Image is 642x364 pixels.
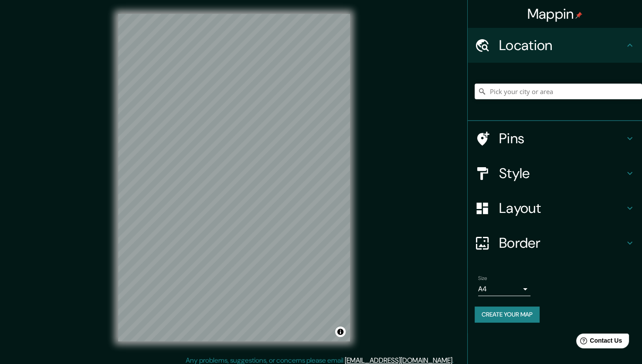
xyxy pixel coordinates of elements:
input: Pick your city or area [475,84,642,99]
div: A4 [478,282,530,296]
iframe: Help widget launcher [564,330,632,354]
h4: Border [499,234,625,252]
div: Pins [468,121,642,156]
div: Layout [468,191,642,226]
canvas: Map [118,14,350,341]
div: Border [468,226,642,260]
h4: Pins [499,130,625,147]
h4: Style [499,165,625,182]
img: pin-icon.png [575,12,582,19]
h4: Location [499,37,625,54]
h4: Mappin [527,5,583,23]
label: Size [478,275,487,282]
button: Toggle attribution [335,327,346,337]
div: Style [468,156,642,191]
button: Create your map [475,307,540,323]
div: Location [468,28,642,63]
h4: Layout [499,199,625,217]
